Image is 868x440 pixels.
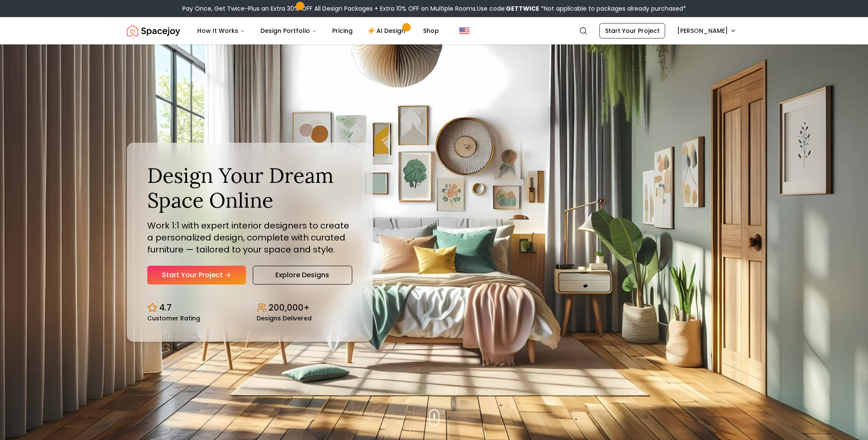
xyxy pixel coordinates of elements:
a: Start Your Project [147,266,246,285]
button: [PERSON_NAME] [672,23,742,38]
nav: Main [190,22,446,39]
nav: Global [127,17,742,44]
small: Designs Delivered [257,315,312,321]
button: How It Works [190,22,252,39]
a: Start Your Project [599,23,665,38]
b: GETTWICE [506,4,539,13]
a: Shop [416,22,446,39]
p: 200,000+ [269,302,310,314]
a: AI Design [361,22,415,39]
a: Pricing [325,22,359,39]
p: 4.7 [159,302,172,314]
a: Spacejoy [127,22,180,39]
button: Design Portfolio [254,22,324,39]
small: Customer Rating [147,315,200,321]
span: *Not applicable to packages already purchased* [539,4,686,13]
span: Use code: [477,4,539,13]
img: United States [459,26,470,36]
div: Design stats [147,295,352,321]
a: Explore Designs [253,266,352,285]
img: Spacejoy Logo [127,22,180,39]
div: Pay Once, Get Twice-Plus an Extra 30% OFF All Design Packages + Extra 10% OFF on Multiple Rooms. [182,4,686,13]
p: Work 1:1 with expert interior designers to create a personalized design, complete with curated fu... [147,220,352,255]
h1: Design Your Dream Space Online [147,163,352,212]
